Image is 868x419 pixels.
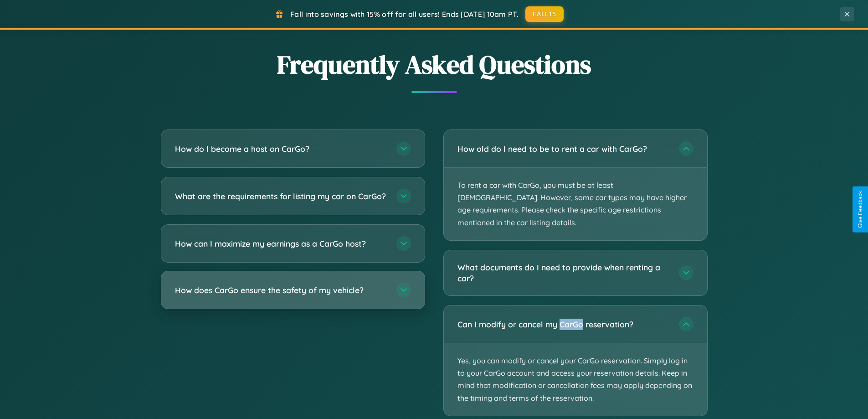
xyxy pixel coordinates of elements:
[857,191,863,228] div: Give Feedback
[457,319,670,330] h3: Can I modify or cancel my CarGo reservation?
[161,47,708,82] h2: Frequently Asked Questions
[444,343,707,416] p: Yes, you can modify or cancel your CarGo reservation. Simply log in to your CarGo account and acc...
[175,191,387,202] h3: What are the requirements for listing my car on CarGo?
[290,10,519,19] span: Fall into savings with 15% off for all users! Ends [DATE] 10am PT.
[175,143,387,155] h3: How do I become a host on CarGo?
[444,168,707,240] p: To rent a car with CarGo, you must be at least [DEMOGRAPHIC_DATA]. However, some car types may ha...
[457,262,670,284] h3: What documents do I need to provide when renting a car?
[457,143,670,155] h3: How old do I need to be to rent a car with CarGo?
[175,285,387,296] h3: How does CarGo ensure the safety of my vehicle?
[525,6,564,22] button: FALL15
[175,238,387,249] h3: How can I maximize my earnings as a CarGo host?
